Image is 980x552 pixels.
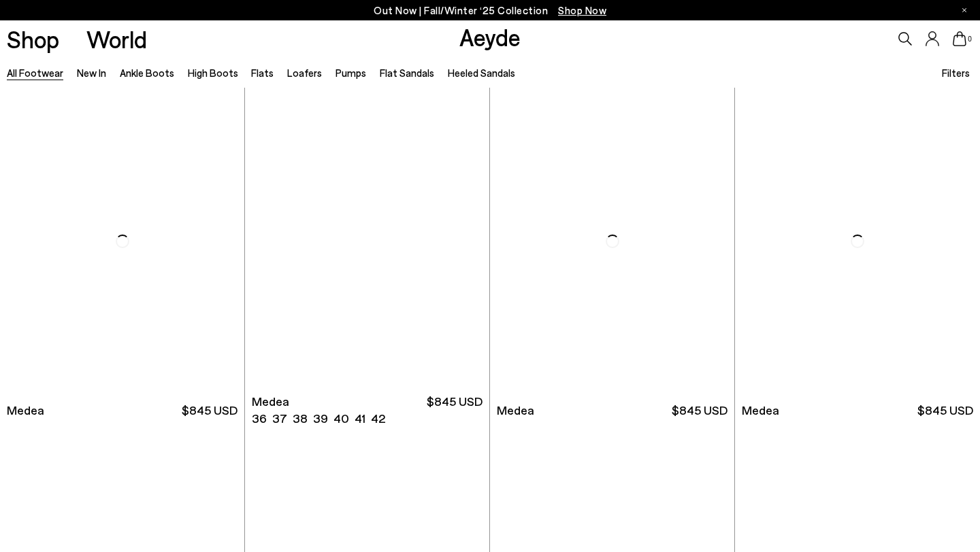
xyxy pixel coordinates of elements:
[735,88,980,394] img: Medea Suede Knee-High Boots
[672,402,728,419] span: $845 USD
[490,395,734,426] a: Medea $845 USD
[355,410,365,427] li: 41
[953,31,966,46] a: 0
[77,67,106,79] a: New In
[287,67,322,79] a: Loafers
[497,402,534,419] span: Medea
[245,88,489,394] img: Medea Knee-High Boots
[917,402,973,419] span: $845 USD
[333,410,349,427] li: 40
[490,88,734,394] img: Medea Suede Knee-High Boots
[336,67,366,79] a: Pumps
[188,67,238,79] a: High Boots
[558,4,606,16] span: Navigate to /collections/new-in
[245,88,489,394] div: 1 / 6
[7,402,44,419] span: Medea
[374,2,606,19] p: Out Now | Fall/Winter ‘25 Collection
[272,410,287,427] li: 37
[7,27,59,51] a: Shop
[252,393,289,410] span: Medea
[448,67,515,79] a: Heeled Sandals
[966,35,973,43] span: 0
[735,395,980,426] a: Medea $845 USD
[252,410,381,427] ul: variant
[313,410,328,427] li: 39
[252,410,267,427] li: 36
[251,67,274,79] a: Flats
[459,22,521,51] a: Aeyde
[942,67,970,79] span: Filters
[245,395,489,426] a: Medea 36 37 38 39 40 41 42 $845 USD
[245,88,489,394] a: Next slide Previous slide
[293,410,308,427] li: 38
[427,393,483,427] span: $845 USD
[86,27,147,51] a: World
[371,410,385,427] li: 42
[182,402,238,419] span: $845 USD
[380,67,434,79] a: Flat Sandals
[7,67,63,79] a: All Footwear
[742,402,779,419] span: Medea
[120,67,174,79] a: Ankle Boots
